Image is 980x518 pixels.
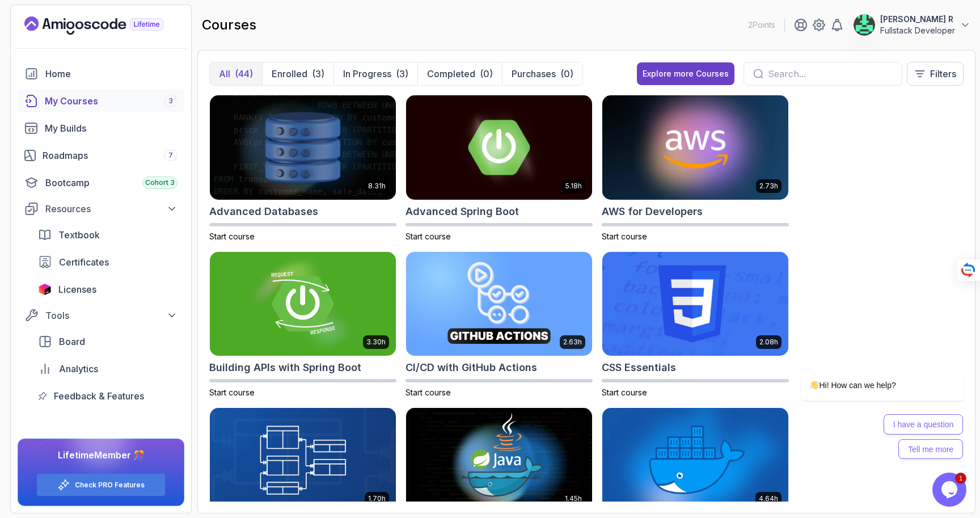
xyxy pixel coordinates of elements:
p: 1.45h [565,494,582,503]
button: Enrolled(3) [262,62,333,85]
span: Licenses [58,283,96,296]
img: Docker for Java Developers card [406,408,592,512]
span: 7 [168,151,173,160]
img: jetbrains icon [38,284,52,295]
p: Enrolled [272,67,307,81]
img: AWS for Developers card [602,95,788,200]
img: CSS Essentials card [602,252,788,356]
iframe: chat widget [764,267,969,467]
div: (0) [560,67,573,81]
button: Resources [18,199,184,219]
span: Board [59,335,85,348]
iframe: chat widget [932,473,969,507]
p: Completed [427,67,475,81]
button: All(44) [210,62,262,85]
h2: courses [202,16,256,34]
h2: Advanced Databases [209,204,318,220]
button: Purchases(0) [502,62,582,85]
h2: CSS Essentials [602,360,676,376]
a: roadmaps [18,144,184,167]
p: [PERSON_NAME] R [880,14,955,25]
h2: Advanced Spring Boot [405,204,519,220]
img: Docker For Professionals card [602,408,788,512]
div: Bootcamp [45,176,178,189]
img: Advanced Databases card [210,95,396,200]
div: (3) [396,67,408,81]
button: Explore more Courses [637,62,734,85]
a: certificates [31,251,184,273]
p: 2.08h [759,338,778,347]
img: CI/CD with GitHub Actions card [406,252,592,356]
button: user profile image[PERSON_NAME] RFullstack Developer [853,14,971,36]
div: My Courses [45,94,178,108]
div: (3) [312,67,324,81]
p: 5.18h [565,182,582,191]
span: Start course [602,231,647,241]
img: user profile image [854,14,875,36]
a: Landing page [24,16,189,35]
button: Check PRO Features [36,473,166,496]
p: 1.70h [368,494,386,503]
a: Check PRO Features [75,481,145,490]
a: analytics [31,357,184,380]
a: licenses [31,278,184,301]
p: 2.73h [759,182,778,191]
p: 2.63h [563,338,582,347]
h2: CI/CD with GitHub Actions [405,360,537,376]
button: In Progress(3) [333,62,417,85]
img: Building APIs with Spring Boot card [210,252,396,356]
span: Textbook [58,228,100,242]
div: (0) [480,67,493,81]
span: Cohort 3 [145,178,175,187]
a: feedback [31,385,184,407]
p: In Progress [343,67,391,81]
button: Tools [18,305,184,326]
p: 4.64h [759,494,778,503]
div: Explore more Courses [643,68,729,79]
a: bootcamp [18,171,184,194]
div: My Builds [45,121,178,135]
input: Search... [768,67,893,81]
div: Resources [45,202,178,216]
span: Start course [405,231,451,241]
span: 3 [168,96,173,106]
a: board [31,330,184,353]
button: Filters [907,62,964,86]
p: Filters [930,67,956,81]
p: Purchases [512,67,556,81]
span: Start course [602,388,647,397]
h2: AWS for Developers [602,204,703,220]
span: Feedback & Features [54,389,144,403]
p: 2 Points [748,19,775,31]
img: Database Design & Implementation card [210,408,396,512]
span: Start course [209,388,255,397]
span: Analytics [59,362,98,376]
button: Completed(0) [417,62,502,85]
div: Home [45,67,178,81]
p: 8.31h [368,182,386,191]
span: Certificates [59,255,109,269]
a: courses [18,90,184,112]
p: 3.30h [366,338,386,347]
img: Advanced Spring Boot card [406,95,592,200]
span: Start course [209,231,255,241]
a: home [18,62,184,85]
div: (44) [235,67,253,81]
a: textbook [31,224,184,246]
h2: Building APIs with Spring Boot [209,360,361,376]
div: Roadmaps [43,149,178,162]
p: All [219,67,230,81]
div: Tools [45,309,178,322]
a: builds [18,117,184,140]
span: Start course [405,388,451,397]
p: Fullstack Developer [880,25,955,36]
